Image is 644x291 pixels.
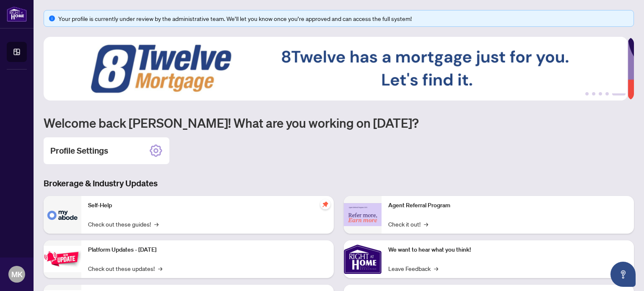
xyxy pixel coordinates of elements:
[44,115,634,131] h1: Welcome back [PERSON_NAME]! What are you working on [DATE]?
[88,245,327,255] p: Platform Updates - [DATE]
[388,219,428,229] a: Check it out!→
[388,245,627,255] p: We want to hear what you think!
[605,92,609,95] button: 4
[599,92,602,95] button: 3
[344,203,382,226] img: Agent Referral Program
[158,264,162,273] span: →
[49,15,55,21] span: info-circle
[7,6,27,22] img: logo
[44,178,634,189] h3: Brokerage & Industry Updates
[11,268,23,280] span: MK
[44,246,81,272] img: Platform Updates - July 21, 2025
[44,37,628,100] img: Slide 4
[58,14,628,23] div: Your profile is currently under review by the administrative team. We’ll let you know once you’re...
[320,199,330,209] span: pushpin
[344,240,382,278] img: We want to hear what you think!
[388,201,627,210] p: Agent Referral Program
[434,264,438,273] span: →
[424,219,428,229] span: →
[585,92,589,95] button: 1
[154,219,158,229] span: →
[88,264,162,273] a: Check out these updates!→
[388,264,438,273] a: Leave Feedback→
[50,145,108,157] h2: Profile Settings
[44,196,81,234] img: Self-Help
[592,92,595,95] button: 2
[610,262,636,287] button: Open asap
[612,92,626,95] button: 5
[88,201,327,210] p: Self-Help
[88,219,158,229] a: Check out these guides!→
